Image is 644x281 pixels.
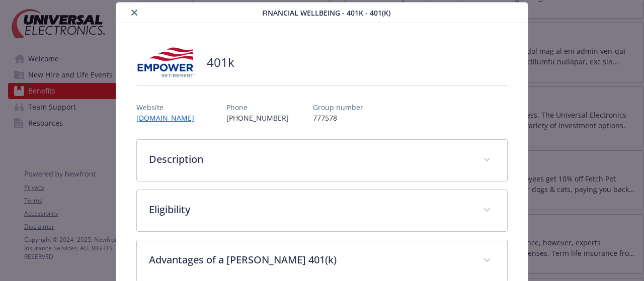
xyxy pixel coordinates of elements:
[207,54,234,71] h2: 401k
[136,47,197,77] img: Empower Retirement
[136,113,202,123] a: [DOMAIN_NAME]
[262,8,390,18] span: Financial Wellbeing - 401k - 401(k)
[136,102,202,113] p: Website
[226,113,289,123] p: [PHONE_NUMBER]
[149,202,470,217] p: Eligibility
[137,140,507,181] div: Description
[149,252,470,267] p: Advantages of a [PERSON_NAME] 401(k)
[137,190,507,231] div: Eligibility
[313,113,363,123] p: 777578
[226,102,289,113] p: Phone
[149,152,470,167] p: Description
[313,102,363,113] p: Group number
[128,7,140,19] button: close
